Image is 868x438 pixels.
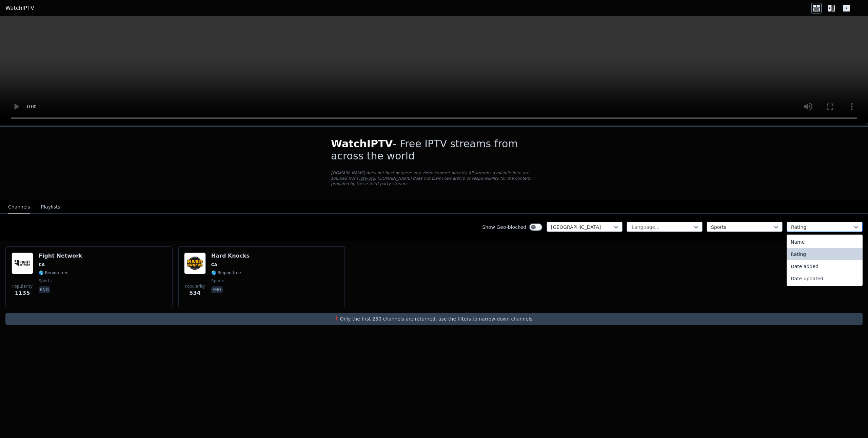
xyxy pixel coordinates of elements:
img: Fight Network [12,253,33,274]
h6: Fight Network [39,253,82,259]
span: CA [211,262,217,267]
img: Hard Knocks [184,253,206,274]
span: sports [39,278,52,284]
h1: - Free IPTV streams from across the world [331,138,537,162]
p: ❗️Only the first 250 channels are returned, use the filters to narrow down channels. [8,315,860,322]
button: Playlists [41,201,60,214]
div: Rating [787,248,863,260]
div: Date added [787,260,863,272]
span: 🌎 Region-free [39,270,68,276]
span: CA [39,262,45,267]
span: 1135 [15,289,30,297]
div: Date updated [787,272,863,285]
h6: Hard Knocks [211,253,250,259]
span: 🌎 Region-free [211,270,241,276]
p: [DOMAIN_NAME] does not host or serve any video content directly. All streams available here are s... [331,170,537,187]
a: WatchIPTV [5,4,34,12]
span: WatchIPTV [331,138,393,150]
span: sports [211,278,224,284]
a: iptv-org [359,176,375,181]
label: Show Geo-blocked [482,224,526,231]
button: Channels [8,201,30,214]
span: Popularity [12,284,33,289]
span: 534 [189,289,200,297]
p: eng [211,286,223,293]
span: Popularity [185,284,205,289]
p: eng [39,286,50,293]
div: Name [787,236,863,248]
